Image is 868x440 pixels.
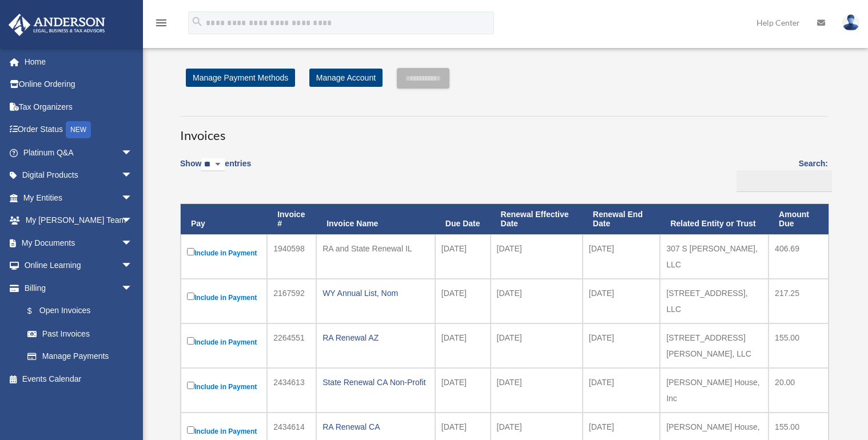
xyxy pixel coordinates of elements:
[121,209,144,233] span: arrow_drop_down
[121,186,144,210] span: arrow_drop_down
[8,118,150,142] a: Order StatusNEW
[187,424,261,438] label: Include in Payment
[583,323,660,368] td: [DATE]
[16,322,144,345] a: Past Invoices
[583,368,660,413] td: [DATE]
[8,186,150,209] a: My Entitiesarrow_drop_down
[121,231,144,255] span: arrow_drop_down
[8,254,150,277] a: Online Learningarrow_drop_down
[187,290,261,305] label: Include in Payment
[66,121,91,138] div: NEW
[491,279,583,323] td: [DATE]
[322,241,429,257] div: RA and State Renewal IL
[322,285,429,301] div: WY Annual List, Nom
[491,234,583,279] td: [DATE]
[769,279,829,323] td: 217.25
[491,368,583,413] td: [DATE]
[309,69,383,87] a: Manage Account
[583,234,660,279] td: [DATE]
[769,234,829,279] td: 406.69
[121,141,144,165] span: arrow_drop_down
[187,335,261,349] label: Include in Payment
[181,204,267,235] th: Pay: activate to sort column descending
[5,14,109,36] img: Anderson Advisors Platinum Portal
[769,204,829,235] th: Amount Due: activate to sort column ascending
[583,204,660,235] th: Renewal End Date: activate to sort column ascending
[154,20,168,30] a: menu
[121,254,144,278] span: arrow_drop_down
[154,16,168,30] i: menu
[8,141,150,164] a: Platinum Q&Aarrow_drop_down
[191,15,204,28] i: search
[34,304,39,318] span: $
[435,204,491,235] th: Due Date: activate to sort column ascending
[491,204,583,235] th: Renewal Effective Date: activate to sort column ascending
[660,368,769,413] td: [PERSON_NAME] House, Inc
[187,382,194,389] input: Include in Payment
[8,50,150,73] a: Home
[322,419,429,435] div: RA Renewal CA
[732,157,828,192] label: Search:
[187,379,261,394] label: Include in Payment
[187,293,194,300] input: Include in Payment
[180,116,828,145] h3: Invoices
[267,234,316,279] td: 1940598
[186,69,295,87] a: Manage Payment Methods
[16,345,144,368] a: Manage Payments
[8,367,150,390] a: Events Calendar
[187,337,194,345] input: Include in Payment
[180,157,251,183] label: Show entries
[435,234,491,279] td: [DATE]
[16,299,138,323] a: $Open Invoices
[267,323,316,368] td: 2264551
[435,368,491,413] td: [DATE]
[201,158,225,171] select: Showentries
[8,209,150,232] a: My [PERSON_NAME] Teamarrow_drop_down
[769,368,829,413] td: 20.00
[8,277,144,299] a: Billingarrow_drop_down
[8,73,150,96] a: Online Ordering
[660,279,769,323] td: [STREET_ADDRESS], LLC
[187,248,194,255] input: Include in Payment
[660,234,769,279] td: 307 S [PERSON_NAME], LLC
[8,164,150,187] a: Digital Productsarrow_drop_down
[660,204,769,235] th: Related Entity or Trust: activate to sort column ascending
[435,323,491,368] td: [DATE]
[660,323,769,368] td: [STREET_ADDRESS][PERSON_NAME], LLC
[316,204,435,235] th: Invoice Name: activate to sort column ascending
[583,279,660,323] td: [DATE]
[322,330,429,346] div: RA Renewal AZ
[267,368,316,413] td: 2434613
[121,277,144,300] span: arrow_drop_down
[736,170,832,192] input: Search:
[491,323,583,368] td: [DATE]
[187,426,194,434] input: Include in Payment
[121,164,144,187] span: arrow_drop_down
[187,246,261,260] label: Include in Payment
[842,14,859,31] img: User Pic
[267,279,316,323] td: 2167592
[8,95,150,118] a: Tax Organizers
[322,374,429,390] div: State Renewal CA Non-Profit
[769,323,829,368] td: 155.00
[435,279,491,323] td: [DATE]
[267,204,316,235] th: Invoice #: activate to sort column ascending
[8,231,150,254] a: My Documentsarrow_drop_down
